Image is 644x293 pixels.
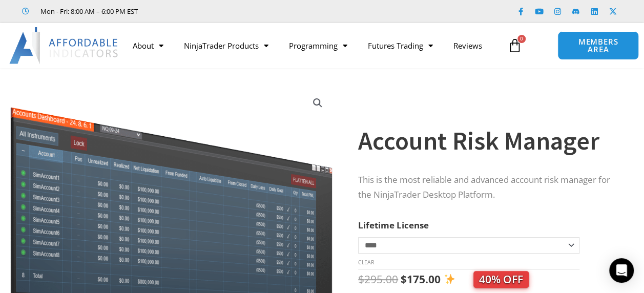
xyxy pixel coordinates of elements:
[401,272,407,286] span: $
[358,259,374,266] a: Clear options
[358,173,618,202] p: This is the most reliable and advanced account risk manager for the NinjaTrader Desktop Platform.
[557,31,638,60] a: MEMBERS AREA
[358,123,618,159] h1: Account Risk Manager
[9,27,119,64] img: LogoAI | Affordable Indicators – NinjaTrader
[279,34,358,57] a: Programming
[174,34,279,57] a: NinjaTrader Products
[358,272,364,286] span: $
[443,34,492,57] a: Reviews
[517,35,526,43] span: 0
[492,31,537,60] a: 0
[122,34,503,57] nav: Menu
[308,94,327,112] a: View full-screen image gallery
[152,6,306,16] iframe: Customer reviews powered by Trustpilot
[122,34,174,57] a: About
[358,272,398,286] bdi: 295.00
[358,34,443,57] a: Futures Trading
[358,219,429,231] label: Lifetime License
[444,274,455,284] img: ✨
[568,38,628,53] span: MEMBERS AREA
[473,271,529,288] span: 40% OFF
[401,272,441,286] bdi: 175.00
[38,5,138,17] span: Mon - Fri: 8:00 AM – 6:00 PM EST
[609,258,634,283] div: Open Intercom Messenger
